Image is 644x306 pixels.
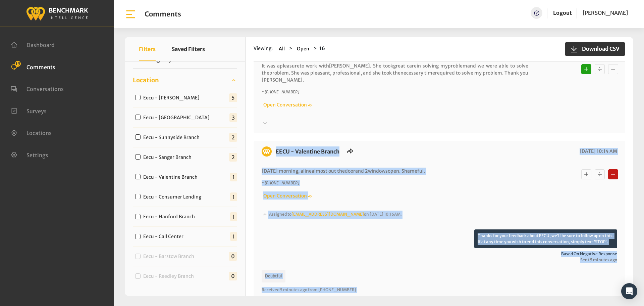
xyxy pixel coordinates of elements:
input: Eecu - [PERSON_NAME] [135,95,141,100]
a: Surveys [11,107,47,114]
span: problem [269,70,289,76]
i: ~ [PHONE_NUMBER] [262,180,299,185]
img: benchmark [262,146,272,157]
button: Open [295,45,311,53]
span: Based on negative response [262,251,617,257]
label: Eecu - [PERSON_NAME] [141,94,205,101]
p: Doubtful [262,270,285,282]
span: 3 [229,113,237,122]
img: benchmark [26,5,88,21]
span: 1 [230,192,237,201]
span: great care [393,63,417,69]
button: Download CSV [565,42,625,56]
span: Comments [26,63,55,70]
span: Viewing: [254,45,273,53]
a: [EMAIL_ADDRESS][DOMAIN_NAME] [291,212,364,217]
a: Locations [11,129,52,136]
button: Saved Filters [172,37,205,61]
p: Thanks for your feedback about EECU; we’ll be sure to follow up on this. If at any time you wish ... [474,229,617,248]
div: Assigned to[EMAIL_ADDRESS][DOMAIN_NAME]on [DATE] 10:16AM. [262,211,617,229]
input: Eecu - [GEOGRAPHIC_DATA] [135,115,141,120]
span: [DATE] 10:14 AM [578,148,617,154]
label: Eecu - Reedley Branch [141,273,199,280]
h6: EECU - Valentine Branch [272,146,343,157]
span: problem [448,63,467,69]
span: windows [368,168,388,174]
span: Received [262,287,279,292]
span: [PERSON_NAME] [329,63,370,69]
i: ~ [PHONE_NUMBER] [262,89,299,94]
button: All [277,45,287,53]
label: Eecu - Valentine Branch [141,174,203,181]
p: [DATE] morning, a almost out the and 2 open. Shameful. [262,168,528,175]
span: 0 [229,252,237,261]
a: [PERSON_NAME] [583,7,628,19]
a: EECU - Valentine Branch [276,148,339,155]
div: Basic example [580,62,620,76]
span: Sent 5 minutes ago [262,257,617,263]
input: Eecu - Hanford Branch [135,214,141,219]
span: Assigned to on [DATE] 10:16AM. [269,212,402,217]
span: necessary time [400,70,435,76]
span: 19 [15,61,21,67]
label: Eecu - [GEOGRAPHIC_DATA] [141,114,215,121]
input: Eecu - Sunnyside Branch [135,134,141,140]
span: 2 [229,133,237,142]
a: Conversations [11,85,64,92]
a: Open Conversation [262,193,312,199]
span: 1 [230,212,237,221]
strong: 16 [319,45,325,51]
label: Eecu - Hanford Branch [141,213,200,220]
input: Eecu - Call Center [135,234,141,239]
span: 2 [229,153,237,162]
a: Logout [553,9,572,16]
span: 1 [230,173,237,181]
input: Eecu - Consumer Lending [135,194,141,199]
span: Conversations [26,86,64,92]
label: Eecu - Call Center [141,233,189,240]
span: 5 [229,93,237,102]
span: Download CSV [578,45,620,53]
div: Open Intercom Messenger [621,283,637,299]
span: 5 minutes ago [280,287,307,292]
a: Settings [11,151,48,158]
img: bar [125,8,137,20]
span: Settings [26,151,48,158]
a: Logout [553,7,572,19]
div: Basic example [580,168,620,181]
button: See More [169,295,201,303]
span: Dashboard [26,42,55,48]
span: Locations [26,130,52,136]
span: Surveys [26,107,47,114]
input: Eecu - Sanger Branch [135,154,141,160]
span: from [PHONE_NUMBER] [308,287,356,292]
span: Location [133,76,159,85]
button: Filters [139,37,156,61]
h1: Comments [145,10,181,18]
a: Location [133,75,237,85]
label: Eecu - Consumer Lending [141,193,207,201]
span: 1 [230,232,237,241]
a: Open Conversation [262,102,312,108]
span: pleasure [280,63,300,69]
span: line [303,168,312,174]
label: Eecu - Sunnyside Branch [141,134,205,141]
span: 0 [229,272,237,280]
label: Eecu - Sanger Branch [141,154,197,161]
span: [PERSON_NAME] [583,9,628,16]
a: Dashboard [11,41,55,48]
label: Eecu - Barstow Branch [141,253,200,260]
a: Comments 19 [11,63,55,70]
input: Eecu - Valentine Branch [135,174,141,179]
p: It was a to work with . She took in solving my and we were able to solve the . She was pleasant, ... [262,62,528,84]
span: door [345,168,355,174]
